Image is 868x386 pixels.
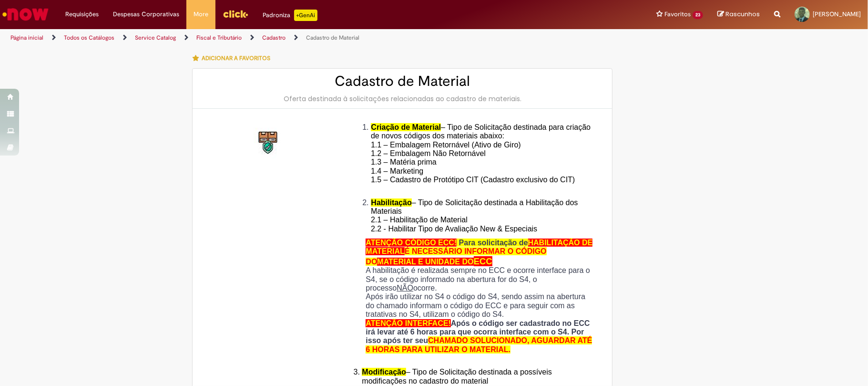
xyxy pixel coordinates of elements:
[362,368,406,376] span: Modificação
[223,7,248,21] img: click_logo_yellow_360x200.png
[306,34,359,42] a: Cadastro de Material
[192,48,276,68] button: Adicionar a Favoritos
[194,10,208,19] span: More
[366,239,592,255] span: HABILITAÇÃO DE MATERIAL
[717,10,760,19] a: Rascunhos
[366,266,595,292] p: A habilitação é realizada sempre no ECC e ocorre interface para o S4, se o código informado na ab...
[371,198,411,207] span: Habilitação
[196,34,242,42] a: Fiscal e Tributário
[377,258,473,266] span: MATERIAL E UNIDADE DO
[693,11,703,19] span: 23
[371,198,578,233] span: – Tipo de Solicitação destinada a Habilitação dos Materiais 2.1 – Habilitação de Material 2.2 - H...
[64,34,114,42] a: Todos os Catálogos
[65,10,99,19] span: Requisições
[135,34,176,42] a: Service Catalog
[397,284,413,292] u: NÃO
[664,10,691,19] span: Favoritos
[294,10,317,21] p: +GenAi
[254,128,284,158] img: Cadastro de Material
[113,10,179,19] span: Despesas Corporativas
[1,5,50,24] img: ServiceNow
[459,239,528,247] span: Para solicitação de
[725,10,760,19] span: Rascunhos
[366,239,457,247] span: ATENÇÃO CÓDIGO ECC!
[10,34,43,42] a: Página inicial
[202,94,602,104] div: Oferta destinada à solicitações relacionadas ao cadastro de materiais.
[366,292,595,319] p: Após irão utilizar no S4 o código do S4, sendo assim na abertura do chamado informam o código do ...
[263,10,317,21] div: Padroniza
[474,256,492,266] span: ECC
[262,34,286,42] a: Cadastro
[366,247,546,265] span: É NECESSÁRIO INFORMAR O CÓDIGO DO
[371,123,441,131] span: Criação de Material
[366,319,450,327] span: ATENÇÃO INTERFACE!
[813,10,861,18] span: [PERSON_NAME]
[366,336,592,353] span: CHAMADO SOLUCIONADO, AGUARDAR ATÉ 6 HORAS PARA UTILIZAR O MATERIAL.
[371,123,591,193] span: – Tipo de Solicitação destinada para criação de novos códigos dos materiais abaixo: 1.1 – Embalag...
[7,29,572,47] ul: Trilhas de página
[362,368,595,386] li: – Tipo de Solicitação destinada a possíveis modificações no cadastro do material
[202,54,270,62] span: Adicionar a Favoritos
[366,319,592,354] strong: Após o código ser cadastrado no ECC irá levar até 6 horas para que ocorra interface com o S4. Por...
[202,73,602,89] h2: Cadastro de Material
